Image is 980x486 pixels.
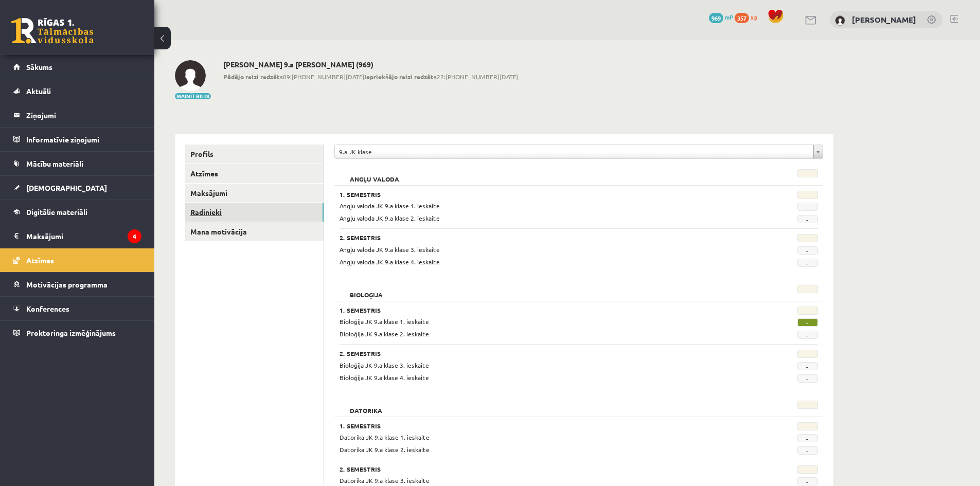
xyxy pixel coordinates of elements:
span: Datorika JK 9.a klase 3. ieskaite [340,476,430,484]
a: Konferences [13,297,141,320]
span: - [797,203,818,211]
span: 969 [709,13,723,23]
i: 4 [128,229,141,243]
a: [PERSON_NAME] [852,14,916,25]
span: Datorika JK 9.a klase 1. ieskaite [340,433,430,441]
a: Maksājumi [185,184,324,203]
h3: 2. Semestris [340,465,736,473]
span: Bioloģija JK 9.a klase 1. ieskaite [340,317,429,326]
span: Motivācijas programma [26,280,108,289]
h2: Datorika [340,401,393,411]
span: Mācību materiāli [26,159,83,168]
h3: 2. Semestris [340,234,736,241]
h2: Bioloģija [340,285,393,295]
b: Pēdējo reizi redzēts [223,73,283,81]
a: Ziņojumi [13,103,141,127]
a: Digitālie materiāli [13,200,141,224]
span: Sākums [26,62,52,71]
span: [DEMOGRAPHIC_DATA] [26,183,107,192]
span: Angļu valoda JK 9.a klase 3. ieskaite [340,245,440,254]
h3: 1. Semestris [340,422,736,429]
span: - [797,434,818,442]
span: - [797,477,818,485]
span: Angļu valoda JK 9.a klase 4. ieskaite [340,258,440,266]
h3: 2. Semestris [340,350,736,357]
a: Mana motivācija [185,222,324,241]
a: Radinieki [185,203,324,222]
span: - [797,362,818,370]
span: 09:[PHONE_NUMBER][DATE] 22:[PHONE_NUMBER][DATE] [223,72,518,81]
a: Rīgas 1. Tālmācības vidusskola [11,18,94,44]
legend: Maksājumi [26,224,141,248]
h2: [PERSON_NAME] 9.a [PERSON_NAME] (969) [223,60,518,69]
h3: 1. Semestris [340,307,736,314]
h2: Angļu valoda [340,169,409,179]
span: Datorika JK 9.a klase 2. ieskaite [340,445,430,454]
span: Digitālie materiāli [26,207,87,217]
span: - [797,331,818,339]
img: Katrīna Dargēviča [175,60,206,91]
h3: 1. Semestris [340,191,736,198]
span: Konferences [26,304,69,313]
span: Atzīmes [26,256,54,265]
span: 357 [735,13,749,23]
a: 9.a JK klase [335,145,823,158]
span: Aktuāli [26,86,51,96]
legend: Informatīvie ziņojumi [26,128,141,151]
a: Aktuāli [13,79,141,103]
a: Profils [185,145,324,164]
span: Bioloģija JK 9.a klase 2. ieskaite [340,330,429,338]
span: - [797,374,818,383]
img: Katrīna Dargēviča [835,15,845,26]
a: [DEMOGRAPHIC_DATA] [13,176,141,200]
span: mP [725,13,733,21]
span: - [797,446,818,455]
a: Informatīvie ziņojumi [13,128,141,151]
a: Proktoringa izmēģinājums [13,321,141,345]
a: Sākums [13,55,141,79]
span: - [797,318,818,327]
a: 969 mP [709,13,733,21]
span: xp [751,13,757,21]
a: 357 xp [735,13,762,21]
span: 9.a JK klase [339,145,809,158]
span: Angļu valoda JK 9.a klase 1. ieskaite [340,202,440,210]
a: Atzīmes [13,248,141,272]
a: Atzīmes [185,164,324,183]
span: - [797,215,818,223]
a: Maksājumi4 [13,224,141,248]
span: Bioloģija JK 9.a klase 3. ieskaite [340,361,429,369]
span: - [797,259,818,267]
span: Proktoringa izmēģinājums [26,328,116,337]
a: Motivācijas programma [13,273,141,296]
a: Mācību materiāli [13,152,141,175]
b: Iepriekšējo reizi redzēts [364,73,437,81]
span: Bioloģija JK 9.a klase 4. ieskaite [340,373,429,382]
legend: Ziņojumi [26,103,141,127]
span: Angļu valoda JK 9.a klase 2. ieskaite [340,214,440,222]
span: - [797,246,818,255]
button: Mainīt bildi [175,93,211,99]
